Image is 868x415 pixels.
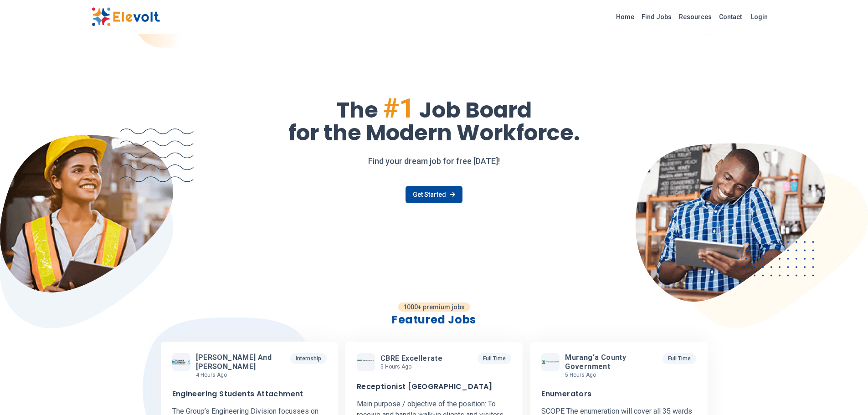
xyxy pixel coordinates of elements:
[478,353,511,364] p: Full Time
[663,353,696,364] p: Full Time
[290,353,327,364] p: Internship
[675,10,715,24] a: Resources
[541,389,591,399] h3: Enumerators
[638,10,675,24] a: Find Jobs
[196,353,283,371] span: [PERSON_NAME] and [PERSON_NAME]
[196,371,287,379] p: 4 hours ago
[172,389,303,399] h3: Engineering Students Attachment
[172,359,190,365] img: Davis and Shirtliff
[380,354,442,363] span: CBRE Excellerate
[565,353,655,371] span: Murang'a County Government
[541,360,560,364] img: Murang'a County Government
[745,8,773,26] a: Login
[715,10,745,24] a: Contact
[92,95,777,144] h1: The Job Board for the Modern Workforce.
[383,92,415,124] span: #1
[92,155,777,168] p: Find your dream job for free [DATE]!
[92,7,160,26] img: Elevolt
[357,382,493,391] h3: Receptionist [GEOGRAPHIC_DATA]
[406,186,462,203] a: Get Started
[612,10,638,24] a: Home
[565,371,658,379] p: 5 hours ago
[357,356,375,369] img: CBRE Excellerate
[380,363,446,370] p: 5 hours ago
